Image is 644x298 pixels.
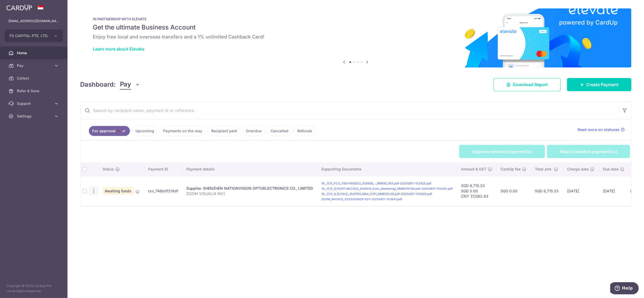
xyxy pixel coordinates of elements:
[144,162,182,176] th: Payment ID
[567,78,631,91] a: Create Payment
[497,176,531,206] td: SGD 0.00
[461,167,487,172] span: Amount & GST
[531,176,563,206] td: SGD 6,715.33
[457,176,497,206] td: SGD 6,715.33 SGD 0.00 CNY 37,062.43
[567,167,589,172] span: Charge date
[93,34,619,40] h6: Enjoy free local and overseas transfers and a 1% unlimited Cashback Card!
[93,23,619,32] h5: Get the ultimate Business Account
[187,191,313,196] p: ZOOM VISUAL(4 INV)
[89,126,130,136] a: For approval
[17,88,52,94] span: Refer & Save
[17,101,52,106] span: Support
[160,126,206,136] a: Payments on the way
[17,114,52,119] span: Settings
[493,78,561,91] a: Download Report
[17,50,52,56] span: Home
[6,4,32,11] img: CardUp
[578,127,625,132] a: Read more on statuses
[294,126,316,136] a: Refunds
[501,167,521,172] span: CardUp fee
[586,81,618,88] span: Create Payment
[80,80,116,89] h4: Dashboard:
[80,102,618,119] input: Search by recipient name, payment id or reference
[563,176,599,206] td: [DATE]
[103,167,114,172] span: Status
[120,80,140,90] button: Pay
[599,176,629,206] td: [DATE]
[267,126,292,136] a: Cancelled
[17,63,52,68] span: Pay
[513,81,548,88] span: Download Report
[603,167,619,172] span: Due date
[243,126,265,136] a: Overdue
[208,126,240,136] a: Recipient paid
[578,127,619,132] span: Read more on statuses
[93,46,144,52] a: Learn more about Elevate
[610,282,639,295] iframe: Opens a widget where you can find more information
[144,176,182,206] td: txn_746b0f319df
[9,33,49,38] span: FS CAPITAL PTE. LTD.
[80,8,631,67] img: Renovation banner
[120,80,131,90] span: Pay
[17,76,52,81] span: Collect
[187,186,313,191] div: Supplier. SHENZHEN NATIONVISION OPTOELECTRONICS CO., LIMITED
[93,17,619,21] p: IN PARTNERSHIP WITH ELEVATE
[182,162,317,176] th: Payment details
[322,192,432,196] a: 18._华泽_灰度控制盒_(PJ0794_Nike_CCP)_RMB700.00.pdf-20250911-153426.pdf
[535,167,553,172] span: Total amt.
[317,162,457,176] th: Supporting Documents
[5,30,63,42] button: FS CAPITAL PTE. LTD.
[322,182,432,185] a: 18._华泽_P2.5_(160x160模组)_PJ0806_-_RMB16_564.pdf-20250911-153425.pdf
[8,18,59,24] p: [EMAIL_ADDRESS][DOMAIN_NAME]
[103,187,134,195] span: Awaiting funds
[132,126,158,136] a: Upcoming
[322,197,402,201] a: ZOOM_INVOICE_XZ20250829-02Y-20250911-153647.pdf
[322,187,453,190] a: 18._华泽_室内内P1.86压铸铝_(PJ0819_Echo_Marketing)_RMB6797.68.pdf-20250911-153425.pdf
